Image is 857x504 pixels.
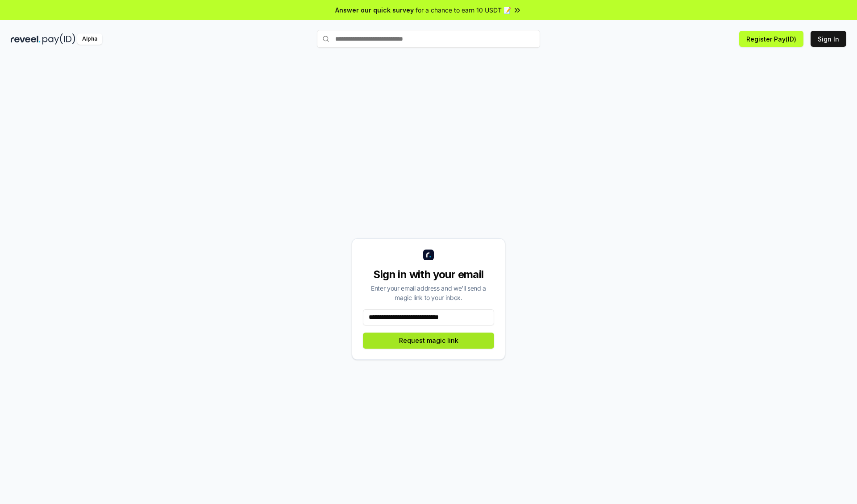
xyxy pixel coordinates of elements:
div: Sign in with your email [363,267,494,282]
img: logo_small [423,250,434,260]
div: Enter your email address and we’ll send a magic link to your inbox. [363,283,494,302]
button: Sign In [811,31,846,47]
div: Alpha [77,33,102,45]
span: Answer our quick survey [335,5,414,15]
img: reveel_dark [11,33,41,45]
span: for a chance to earn 10 USDT 📝 [416,5,511,15]
img: pay_id [42,33,75,45]
button: Request magic link [363,333,494,349]
button: Register Pay(ID) [739,31,803,47]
